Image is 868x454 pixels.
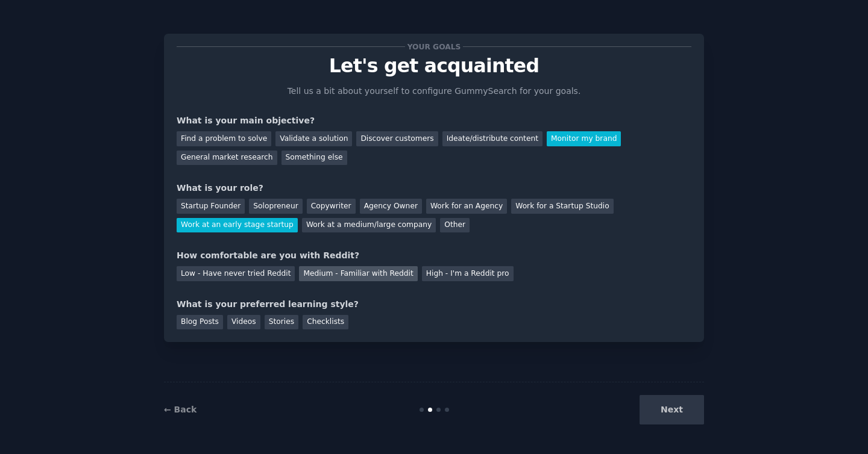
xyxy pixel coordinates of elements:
div: Startup Founder [177,199,245,214]
div: What is your role? [177,182,691,194]
div: Work for a Startup Studio [511,199,613,214]
div: Discover customers [356,131,438,146]
div: Agency Owner [360,199,422,214]
div: Something else [281,151,347,166]
div: Monitor my brand [547,131,621,146]
div: Copywriter [307,199,356,214]
div: What is your main objective? [177,114,691,127]
div: High - I'm a Reddit pro [422,266,514,281]
div: Ideate/distribute content [442,131,542,146]
div: Work at a medium/large company [302,218,436,233]
div: Checklists [303,315,348,330]
div: Videos [227,315,260,330]
div: Work at an early stage startup [177,218,298,233]
div: How comfortable are you with Reddit? [177,249,691,262]
p: Let's get acquainted [177,55,691,76]
div: General market research [177,151,277,166]
div: Validate a solution [275,131,352,146]
div: Work for an Agency [426,199,507,214]
div: Low - Have never tried Reddit [177,266,295,281]
div: Find a problem to solve [177,131,271,146]
div: Stories [265,315,298,330]
div: What is your preferred learning style? [177,298,691,311]
div: Blog Posts [177,315,223,330]
div: Other [440,218,470,233]
div: Medium - Familiar with Reddit [299,266,417,281]
div: Solopreneur [249,199,302,214]
span: Your goals [405,40,463,53]
a: ← Back [164,405,197,414]
p: Tell us a bit about yourself to configure GummySearch for your goals. [282,85,586,98]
